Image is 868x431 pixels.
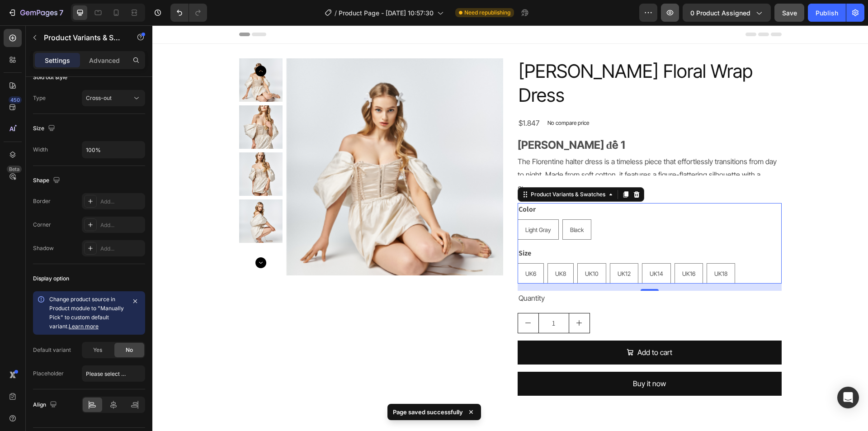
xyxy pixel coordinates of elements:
[93,346,102,354] span: Yes
[33,73,67,81] div: Sold out style
[365,90,388,105] div: $1.847
[386,288,417,308] input: quantity
[4,4,67,22] button: 7
[782,9,797,17] span: Save
[100,245,143,253] div: Add...
[49,296,124,330] span: Change product source in Product module to "Manually Pick" to custom default variant.
[33,221,51,229] div: Corner
[816,8,838,18] div: Publish
[395,95,437,100] p: No compare price
[33,369,64,378] div: Placeholder
[481,352,514,365] div: Buy it now
[403,245,414,252] span: UK8
[100,221,143,229] div: Add...
[365,265,629,280] div: Quantity
[33,146,48,154] div: Width
[86,95,112,101] span: Cross-out
[465,245,478,252] span: UK12
[7,166,22,173] div: Beta
[417,288,437,308] button: increment
[152,25,868,431] iframe: To enrich screen reader interactions, please activate Accessibility in Grammarly extension settings
[33,346,71,354] div: Default variant
[365,157,401,171] span: Show more
[89,56,120,65] p: Advanced
[33,244,54,252] div: Shadow
[100,198,143,206] div: Add...
[33,275,69,283] div: Display option
[373,201,399,208] span: Light Gray
[393,407,463,417] p: Page saved successfully
[433,245,446,252] span: UK10
[335,8,337,18] span: /
[365,346,629,370] button: Buy it now
[373,245,384,252] span: UK6
[377,165,455,173] div: Product Variants & Swatches
[837,387,859,408] div: Open Intercom Messenger
[69,323,99,330] a: Learn more
[562,245,575,252] span: UK18
[365,33,629,83] h2: [PERSON_NAME] Floral Wrap Dress
[33,197,51,205] div: Border
[530,245,543,252] span: UK16
[365,178,384,190] legend: Color
[126,346,133,354] span: No
[33,123,57,135] div: Size
[690,8,750,18] span: 0 product assigned
[366,288,386,308] button: decrement
[33,175,62,187] div: Shape
[59,7,63,18] p: 7
[45,56,70,65] p: Settings
[683,4,771,22] button: 0 product assigned
[365,157,629,171] button: Show more
[82,142,145,158] input: Auto
[418,201,431,208] span: Black
[339,8,434,18] span: Product Page - [DATE] 10:57:30
[485,321,520,334] div: Add to cart
[774,4,804,22] button: Save
[170,4,207,22] div: Undo/Redo
[33,399,59,411] div: Align
[808,4,846,22] button: Publish
[464,9,510,17] span: Need republishing
[9,96,22,104] div: 450
[497,245,511,252] span: UK14
[365,132,624,180] p: The Florentine halter dress is a timeless piece that effortlessly transitions from day to night. ...
[82,90,145,106] button: Cross-out
[365,113,473,126] h2: [PERSON_NAME] đề 1
[33,94,46,102] div: Type
[365,222,380,234] legend: Size
[365,315,629,339] button: Add to cart
[44,32,121,43] p: Product Variants & Swatches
